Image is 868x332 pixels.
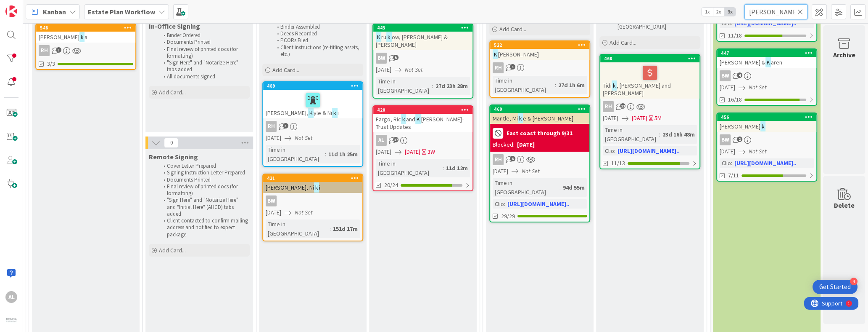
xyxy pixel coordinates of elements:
[433,81,470,91] div: 27d 23h 28m
[603,146,614,155] div: Clio
[415,114,421,124] mark: K
[331,224,360,233] div: 151d 17m
[603,82,612,89] span: Tidi
[319,184,320,191] span: i
[600,101,699,112] div: RH
[717,113,816,132] div: 456[PERSON_NAME]k
[728,171,739,180] span: 7/11
[5,5,17,17] img: Visit kanbanzone.com
[159,169,248,176] li: Signing Instruction Letter Prepared
[720,83,735,92] span: [DATE]
[373,106,472,114] div: 420
[373,24,472,32] div: 443
[490,154,589,165] div: RH
[373,24,472,50] div: 443Krukow, [PERSON_NAME] & [PERSON_NAME]
[372,23,473,99] a: 443Krukow, [PERSON_NAME] & [PERSON_NAME]BW[DATE]Not SetTime in [GEOGRAPHIC_DATA]:27d 23h 28m
[489,104,590,222] a: 460Mantle, Mike & [PERSON_NAME]East coast through 9/31Blocked:[DATE]RH[DATE]Not SetTime in [GEOGR...
[159,88,186,96] span: Add Card...
[5,315,17,327] img: avatar
[501,212,515,221] span: 29/29
[771,59,782,66] span: aren
[159,183,248,197] li: Final review of printed docs (for formatting)
[720,134,731,145] div: BW
[325,150,326,159] span: :
[159,32,248,39] li: Binder Ordered
[720,158,731,168] div: Clio
[295,209,313,216] i: Not Set
[490,105,589,113] div: 460
[611,159,625,168] span: 11/13
[159,197,248,217] li: "Sign Here" and "Notarize Here" and "Initial Here" (AHCD) tabs added
[561,183,587,192] div: 94d 55m
[555,80,556,90] span: :
[18,1,38,11] span: Support
[263,174,362,182] div: 431
[79,32,84,42] mark: k
[660,130,697,139] div: 23d 16h 48m
[493,76,555,94] div: Time in [GEOGRAPHIC_DATA]
[266,121,277,132] div: RH
[40,25,135,31] div: 548
[612,80,617,90] mark: k
[376,135,387,146] div: AL
[263,121,362,132] div: RH
[713,8,724,16] span: 2x
[263,174,362,193] div: 431[PERSON_NAME], Niki
[159,163,248,169] li: Cover Letter Prepared
[266,220,330,238] div: Time in [GEOGRAPHIC_DATA]
[523,115,573,122] span: e & [PERSON_NAME]
[494,106,589,112] div: 460
[504,199,505,209] span: :
[373,106,472,132] div: 420Fargo, RickandK[PERSON_NAME]- Trust Updates
[272,30,362,37] li: Deeds Recorded
[39,45,50,56] div: RH
[833,50,855,60] div: Archive
[716,112,817,182] a: 456[PERSON_NAME]kBW[DATE]Not SetClio:[URL][DOMAIN_NAME]..7/11
[376,159,443,177] div: Time in [GEOGRAPHIC_DATA]
[84,33,87,41] span: a
[493,140,514,149] div: Blocked:
[490,62,589,73] div: RH
[724,8,736,16] span: 3x
[266,109,308,117] span: [PERSON_NAME],
[36,45,135,56] div: RH
[600,55,699,99] div: 468Tidik, [PERSON_NAME] and [PERSON_NAME]
[522,167,540,175] i: Not Set
[620,103,625,109] span: 11
[266,134,281,142] span: [DATE]
[617,147,680,155] a: [URL][DOMAIN_NAME]..
[376,115,401,123] span: Fargo, Ric
[405,66,423,73] i: Not Set
[384,181,398,190] span: 20/24
[56,47,61,53] span: 3
[88,8,155,16] b: Estate Plan Workflow
[381,33,386,41] span: ru
[659,130,660,139] span: :
[267,175,362,181] div: 431
[283,123,288,129] span: 3
[609,17,699,31] li: Matter closed in [GEOGRAPHIC_DATA]
[47,59,55,68] span: 3/3
[159,217,248,238] li: Client contacted to confirm mailing address and notified to expect package
[376,32,381,42] mark: K
[159,46,248,60] li: Final review of printed docs (for formatting)
[734,159,797,167] a: [URL][DOMAIN_NAME]..
[737,137,742,142] span: 2
[44,3,46,10] div: 1
[603,125,659,144] div: Time in [GEOGRAPHIC_DATA]
[393,137,398,142] span: 17
[332,108,337,118] mark: k
[510,64,515,70] span: 1
[556,80,587,90] div: 27d 1h 6m
[427,147,435,156] div: 3W
[493,178,559,197] div: Time in [GEOGRAPHIC_DATA]
[263,82,362,90] div: 489
[717,134,816,145] div: BW
[376,115,464,131] span: [PERSON_NAME]- Trust Updates
[493,199,504,209] div: Clio
[164,138,178,148] span: 0
[493,167,508,176] span: [DATE]
[702,8,713,16] span: 1x
[149,153,198,161] span: Remote Signing
[765,57,771,67] mark: K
